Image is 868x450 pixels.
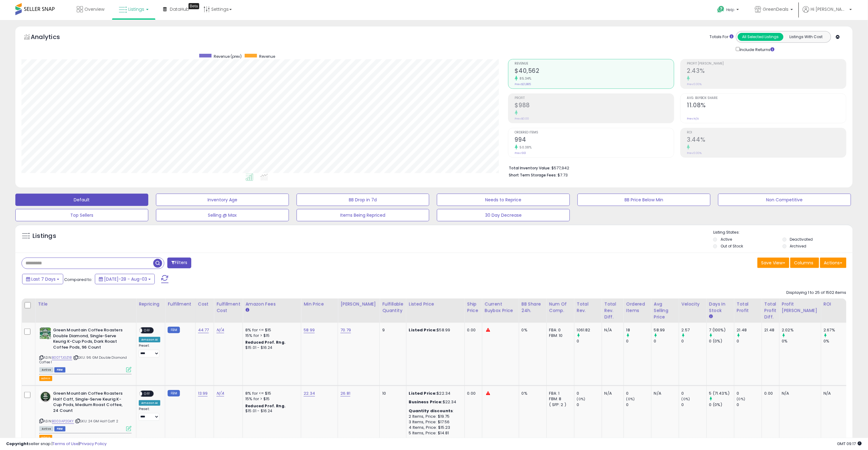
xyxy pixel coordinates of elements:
div: 7 (100%) [709,327,734,333]
div: 0 [737,391,762,396]
div: Preset: [139,344,160,357]
div: 0% [522,391,542,396]
div: seller snap | | [6,441,107,447]
i: Get Help [717,6,725,13]
strong: Copyright [6,441,29,447]
a: 13.99 [198,390,208,397]
small: 85.34% [518,76,531,81]
div: 5 Items, Price: $14.81 [409,430,460,436]
div: 0 [737,338,762,344]
a: 22.34 [304,390,315,397]
div: Amazon AI [139,337,160,342]
a: B007TJGZ18 [52,355,72,360]
span: DataHub [170,6,189,12]
b: Green Mountain Coffee Roasters Double Diamond, Single-Serve Keurig K-Cup Pods, Dark Roast Coffee ... [53,327,128,352]
div: 15% for > $15 [245,333,296,338]
b: Business Price: [409,399,443,405]
button: Non Competitive [718,194,851,206]
div: Fulfillment Cost [216,301,240,314]
small: (0%) [682,397,690,401]
div: 3 Items, Price: $17.56 [409,419,460,425]
div: N/A [605,327,619,333]
div: 0 [654,338,679,344]
span: All listings currently available for purchase on Amazon [39,367,53,373]
a: 26.81 [341,390,350,397]
button: Save View [757,258,789,268]
div: FBA: 1 [549,391,570,396]
div: FBM: 8 [549,396,570,402]
div: 2.67% [824,327,849,333]
div: Listed Price [409,301,462,307]
div: 2 Items, Price: $19.75 [409,414,460,419]
div: FBA: 0 [549,327,570,333]
h2: $988 [515,102,674,110]
b: Green Mountain Coffee Roasters Half Caff, Single-Serve Keurig K-Cup Pods, Medium Roast Coffee, 24... [53,391,128,415]
span: All listings currently available for purchase on Amazon [39,426,53,432]
div: Ship Price [467,301,480,314]
div: ASIN: [39,327,131,372]
span: Listings [128,6,144,12]
span: Revenue [259,54,275,59]
span: Revenue [515,62,674,65]
span: Profit [PERSON_NAME] [687,62,846,65]
div: Totals For [710,34,734,40]
span: 2025-08-11 09:17 GMT [837,441,862,447]
div: 0 [626,338,651,344]
div: Tooltip anchor [189,3,199,9]
div: 0 [682,402,706,408]
div: Amazon AI [139,400,160,406]
h5: Analytics [31,33,72,43]
span: Columns [794,260,814,266]
a: 44.77 [198,327,209,333]
div: 0 (0%) [709,402,734,408]
div: Num of Comp. [549,301,572,314]
span: Revenue (prev) [214,54,242,59]
small: FBM [168,327,180,333]
div: Displaying 1 to 25 of 1502 items [787,290,847,296]
small: Prev: $21,885 [515,82,531,86]
div: 0.00 [765,391,775,396]
div: Fulfillable Quantity [382,301,403,314]
b: Total Inventory Value: [509,165,551,171]
button: Needs to Reprice [437,194,570,206]
p: Listing States: [713,230,853,235]
div: 9 [382,327,401,333]
div: 0 [682,338,706,344]
label: Out of Stock [721,243,743,249]
b: Quantity discounts [409,408,453,414]
a: Help [713,1,745,20]
div: [PERSON_NAME] [341,301,377,307]
div: 4 Items, Price: $15.23 [409,425,460,430]
h2: 994 [515,136,674,144]
small: Prev: 0.00% [687,151,702,155]
div: N/A [782,391,816,396]
button: Default [15,194,148,206]
span: Profit [515,97,674,100]
div: 10 [382,391,401,396]
div: ( SFP: 2 ) [549,402,570,408]
div: N/A [605,391,619,396]
span: GreenDeals [763,6,789,12]
small: Amazon Fees. [245,307,249,313]
div: Ordered Items [626,301,649,314]
div: 0% [824,338,849,344]
div: 0 [577,391,602,396]
div: 0 [577,402,602,408]
span: $7.73 [558,172,568,178]
img: 514riXytKLL._SL40_.jpg [39,327,52,340]
b: Reduced Prof. Rng. [245,340,286,345]
div: 0 [626,391,651,396]
div: Min Price [304,301,335,307]
div: 1061.82 [577,327,602,333]
h2: 3.44% [687,136,846,144]
a: B003AP2GKY [52,419,74,424]
div: 5 (71.43%) [709,391,734,396]
div: 0 [626,402,651,408]
div: Velocity [682,301,704,307]
span: [DATE]-28 - Aug-03 [104,276,147,282]
button: Last 7 Days [22,274,63,284]
a: 70.79 [341,327,351,333]
a: N/A [216,390,224,397]
div: 21.48 [737,327,762,333]
div: Current Buybox Price [485,301,516,314]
